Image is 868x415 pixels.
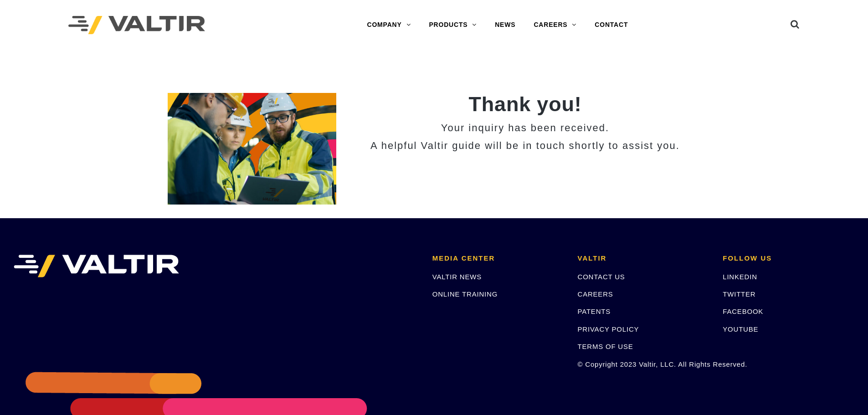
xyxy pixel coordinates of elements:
h2: VALTIR [578,255,709,262]
a: CAREERS [524,16,586,34]
a: CONTACT US [578,273,625,281]
a: ONLINE TRAINING [432,290,498,298]
a: YOUTUBE [723,325,758,333]
img: VALTIR [14,255,179,277]
h3: Your inquiry has been received. [350,123,701,133]
img: 2 Home_Team [168,93,336,205]
a: LINKEDIN [723,273,757,281]
a: PRODUCTS [420,16,486,34]
a: VALTIR NEWS [432,273,482,281]
a: PRIVACY POLICY [578,325,639,333]
a: FACEBOOK [723,307,763,315]
a: PATENTS [578,307,611,315]
a: CAREERS [578,290,613,298]
h2: MEDIA CENTER [432,255,564,262]
a: CONTACT [586,16,637,34]
img: Valtir [68,16,205,35]
a: COMPANY [358,16,420,34]
a: TERMS OF USE [578,343,633,350]
a: TWITTER [723,290,755,298]
h3: A helpful Valtir guide will be in touch shortly to assist you. [350,140,701,151]
strong: Thank you! [468,92,581,116]
a: NEWS [486,16,524,34]
p: © Copyright 2023 Valtir, LLC. All Rights Reserved. [578,359,709,369]
h2: FOLLOW US [723,255,854,262]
